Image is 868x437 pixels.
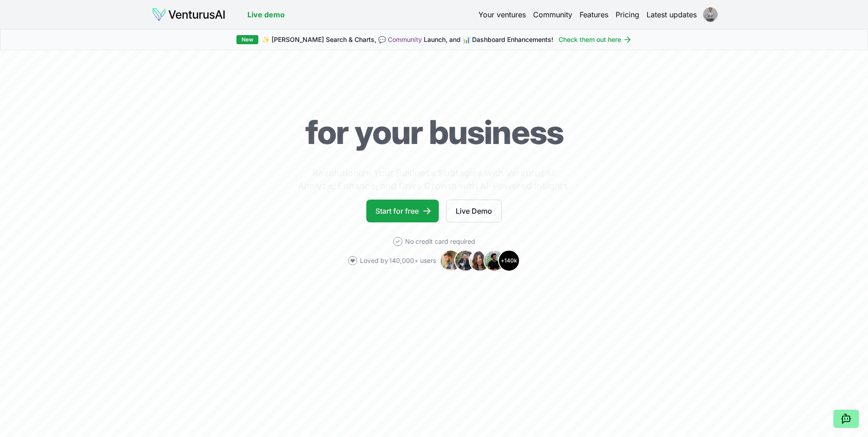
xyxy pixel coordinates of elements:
[247,9,285,20] a: Live demo
[469,250,491,272] img: Avatar 3
[647,9,697,20] a: Latest updates
[703,7,718,22] img: ACg8ocJSsomwlvhtJP2pnAP8crLEslg9uEPYQCZ4x22wLPGc_X3csh9o=s96-c
[388,36,422,43] a: Community
[446,200,502,222] a: Live Demo
[580,9,608,20] a: Features
[483,250,505,272] img: Avatar 4
[366,200,439,222] a: Start for free
[236,35,258,44] div: New
[559,35,632,44] a: Check them out here
[152,7,226,22] img: logo
[440,250,462,272] img: Avatar 1
[616,9,639,20] a: Pricing
[262,35,553,44] span: ✨ [PERSON_NAME] Search & Charts, 💬 Launch, and 📊 Dashboard Enhancements!
[478,9,526,20] a: Your ventures
[454,250,476,272] img: Avatar 2
[533,9,572,20] a: Community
